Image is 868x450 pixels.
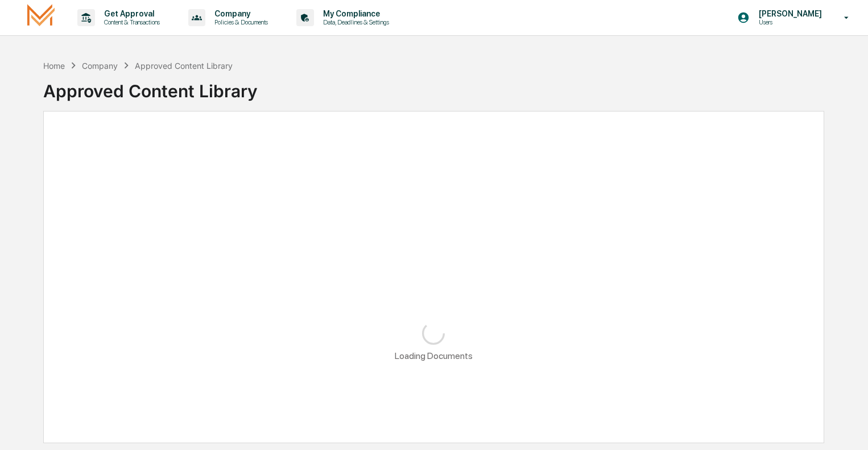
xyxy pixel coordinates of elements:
iframe: Open customer support [832,412,862,443]
div: Approved Content Library [135,61,233,71]
p: Policies & Documents [205,18,274,26]
div: Home [43,61,65,71]
img: logo [27,4,55,31]
div: Approved Content Library [43,72,824,101]
div: Loading Documents [395,350,473,361]
p: Content & Transactions [95,18,166,26]
p: My Compliance [314,9,395,18]
p: Get Approval [95,9,166,18]
p: [PERSON_NAME] [750,9,828,18]
p: Users [750,18,828,26]
p: Company [205,9,274,18]
p: Data, Deadlines & Settings [314,18,395,26]
div: Company [82,61,118,71]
